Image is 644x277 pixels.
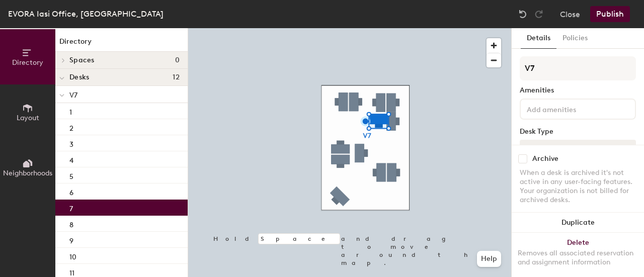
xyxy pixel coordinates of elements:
span: 0 [175,56,180,64]
p: 1 [69,105,72,117]
button: Help [477,251,501,267]
p: 5 [69,169,73,181]
span: V7 [69,91,77,100]
button: Policies [556,28,594,49]
button: Details [521,28,556,49]
div: Archive [532,155,558,163]
span: Spaces [69,56,95,64]
span: Directory [12,58,43,67]
span: 12 [173,73,180,81]
img: Redo [534,9,544,19]
span: Neighborhoods [3,169,52,177]
div: EVORA Iasi Office, [GEOGRAPHIC_DATA] [8,8,164,20]
div: Desk Type [520,128,636,136]
p: 4 [69,153,73,165]
p: 6 [69,186,73,197]
input: Add amenities [525,103,615,115]
button: Duplicate [512,213,644,233]
button: Close [560,6,580,22]
p: 3 [69,137,73,149]
div: When a desk is archived it's not active in any user-facing features. Your organization is not bil... [520,168,636,205]
button: Hoteled [520,140,636,158]
p: 2 [69,121,73,133]
div: Removes all associated reservation and assignment information [518,249,638,267]
p: 10 [69,250,76,261]
img: Undo [518,9,528,19]
p: 8 [69,218,73,229]
span: Layout [17,114,39,122]
p: 9 [69,234,73,245]
button: Publish [590,6,630,22]
button: DeleteRemoves all associated reservation and assignment information [512,233,644,277]
span: Desks [69,73,89,81]
div: Amenities [520,86,636,95]
h1: Directory [55,36,188,52]
p: 7 [69,202,73,213]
